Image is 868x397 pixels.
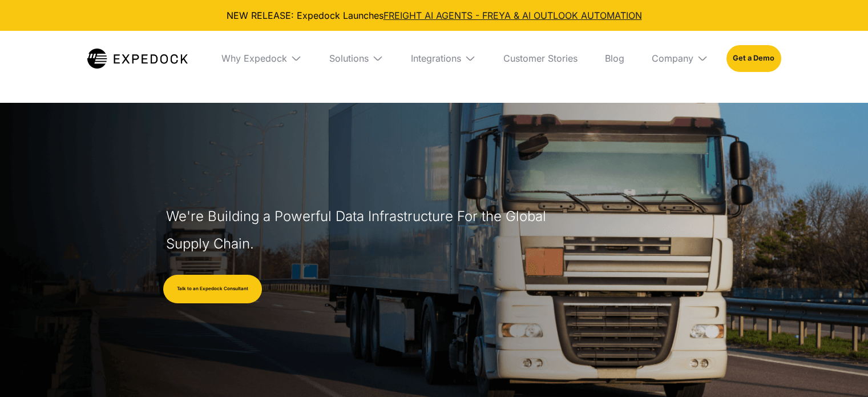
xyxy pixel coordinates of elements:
[596,31,633,86] a: Blog
[726,45,781,71] a: Get a Demo
[411,53,461,64] div: Integrations
[9,9,859,22] div: NEW RELEASE: Expedock Launches
[163,275,262,303] a: Talk to an Expedock Consultant
[166,203,552,258] h1: We're Building a Powerful Data Infrastructure For the Global Supply Chain.
[383,10,642,21] a: FREIGHT AI AGENTS - FREYA & AI OUTLOOK AUTOMATION
[494,31,587,86] a: Customer Stories
[329,53,369,64] div: Solutions
[221,53,287,64] div: Why Expedock
[652,53,693,64] div: Company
